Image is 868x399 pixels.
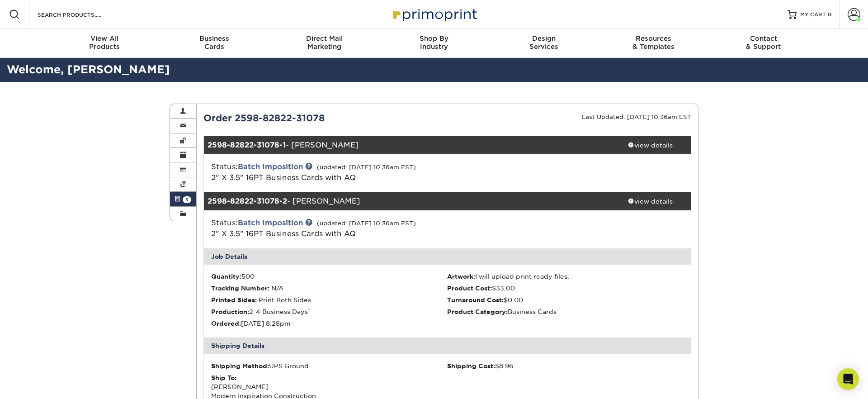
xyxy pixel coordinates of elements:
[599,34,708,43] span: Resources
[211,320,241,327] strong: Ordered:
[379,34,489,51] div: Industry
[379,29,489,58] a: Shop ByIndustry
[50,34,160,43] span: View All
[211,285,269,292] strong: Tracking Number:
[800,11,826,19] span: MY CART
[599,34,708,51] div: & Templates
[211,272,448,281] li: 500
[609,141,691,150] div: view details
[828,11,832,18] span: 0
[160,34,269,51] div: Cards
[447,295,684,304] li: $0.00
[211,319,448,328] li: [DATE] 8:28pm
[609,192,691,210] a: view details
[208,197,287,205] strong: 2598-82822-31078-2
[197,111,448,125] div: Order 2598-82822-31078
[204,136,610,154] div: - [PERSON_NAME]
[204,337,691,354] div: Shipping Details
[837,368,859,390] div: Open Intercom Messenger
[211,296,257,304] strong: Printed Sides:
[238,162,303,171] a: Batch Imposition
[317,220,416,227] small: (updated: [DATE] 10:36am EST)
[447,361,684,370] div: $8.96
[447,273,475,280] strong: Artwork:
[271,285,283,292] span: N/A
[609,197,691,206] div: view details
[183,196,191,203] span: 3
[259,296,311,304] span: Print Both Sides
[170,192,196,206] a: 3
[489,34,599,43] span: Design
[708,34,818,51] div: & Support
[609,136,691,154] a: view details
[489,34,599,51] div: Services
[160,34,269,43] span: Business
[447,307,684,316] li: Business Cards
[447,362,495,370] strong: Shipping Cost:
[389,5,479,24] img: Primoprint
[447,272,684,281] li: I will upload print ready files.
[269,34,379,43] span: Direct Mail
[211,307,448,316] li: 2-4 Business Days
[50,29,160,58] a: View AllProducts
[37,9,125,20] input: SEARCH PRODUCTS.....
[50,34,160,51] div: Products
[208,141,286,149] strong: 2598-82822-31078-1
[211,308,249,315] strong: Production:
[211,273,241,280] strong: Quantity:
[489,29,599,58] a: DesignServices
[204,192,610,210] div: - [PERSON_NAME]
[599,29,708,58] a: Resources& Templates
[317,164,416,171] small: (updated: [DATE] 10:36am EST)
[160,29,269,58] a: BusinessCards
[211,374,236,381] strong: Ship To:
[447,284,684,293] li: $33.00
[204,161,528,183] div: Status:
[211,361,448,370] div: UPS Ground
[238,218,303,227] a: Batch Imposition
[269,29,379,58] a: Direct MailMarketing
[211,173,356,182] a: 2" X 3.5" 16PT Business Cards with AQ
[447,285,492,292] strong: Product Cost:
[204,218,528,239] div: Status:
[708,29,818,58] a: Contact& Support
[447,296,504,304] strong: Turnaround Cost:
[204,248,691,265] div: Job Details
[379,34,489,43] span: Shop By
[708,34,818,43] span: Contact
[269,34,379,51] div: Marketing
[447,308,508,315] strong: Product Category:
[211,229,356,238] a: 2" X 3.5" 16PT Business Cards with AQ
[211,362,269,370] strong: Shipping Method:
[582,114,691,120] small: Last Updated: [DATE] 10:36am EST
